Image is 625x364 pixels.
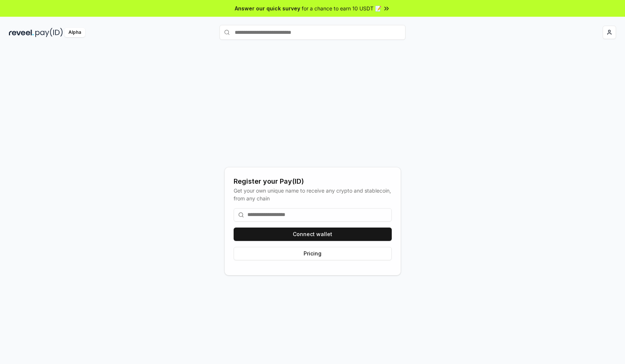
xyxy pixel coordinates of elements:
[234,228,392,241] button: Connect wallet
[234,176,392,187] div: Register your Pay(ID)
[234,187,392,202] div: Get your own unique name to receive any crypto and stablecoin, from any chain
[35,28,63,37] img: pay_id
[234,247,392,260] button: Pricing
[235,4,300,12] span: Answer our quick survey
[9,28,34,37] img: reveel_dark
[64,28,85,37] div: Alpha
[302,4,381,12] span: for a chance to earn 10 USDT 📝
